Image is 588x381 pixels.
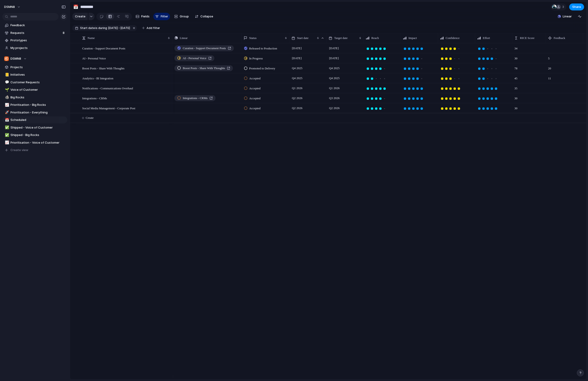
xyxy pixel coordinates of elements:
[446,36,460,40] span: Confidence
[4,118,9,122] button: 📅
[193,13,215,20] button: Collapse
[513,54,519,61] span: 30
[520,36,534,40] span: RICE Score
[2,139,67,146] a: 📈Prioritisation - Voice of Customer
[328,55,340,61] span: [DATE]
[249,86,261,91] span: Accepted
[2,22,67,29] a: Feedback
[513,44,519,51] span: 34
[2,86,67,93] a: 🌱Voice of Customer
[4,125,9,130] button: ✅
[174,95,216,101] a: Integrations - CRMs
[4,110,9,115] button: 🚀
[291,75,304,81] span: Q4 2025
[4,140,9,145] button: 📈
[4,5,15,9] span: DSMN8
[4,87,9,92] button: 🌱
[483,36,490,40] span: Effort
[5,140,8,145] div: 📈
[139,25,163,31] button: Add filter
[82,45,125,51] span: Curation - Support Document Posts
[10,23,66,28] span: Feedback
[328,45,340,51] span: [DATE]
[5,87,8,93] div: 🌱
[108,26,130,30] span: [DATE] - [DATE]
[10,148,28,152] span: Create view
[82,105,135,111] span: Social Media Management - Corporate Post
[10,103,66,107] span: Prioritisation - Big Rocks
[249,36,257,40] span: Status
[249,96,261,101] span: Accepted
[513,64,519,71] span: 78
[10,46,66,50] span: My projects
[562,5,565,9] span: 3
[249,56,263,61] span: In Progress
[10,110,66,115] span: Prioritisation - Everything
[82,95,107,101] span: Integrations - CRMs
[10,80,66,85] span: Customer Requests
[10,65,66,70] span: Projects
[2,101,67,108] div: 📈Prioritisation - Big Rocks
[2,37,67,44] a: Prototypes
[2,147,67,154] button: Create view
[2,94,67,101] a: 🪨Big Rocks
[291,45,303,51] span: [DATE]
[10,118,66,122] span: Scheduled
[249,106,261,111] span: Accepted
[2,71,67,78] div: 📒Initiatives
[5,80,8,85] div: 💬
[328,105,341,111] span: Q2 2026
[82,75,113,81] span: Analytics - BI Integration
[4,133,9,137] button: ✅
[95,26,98,30] span: is
[2,124,67,131] div: ✅Shipped - Voice of Customer
[2,109,67,116] div: 🚀Prioritisation - Everything
[10,133,66,137] span: Shipped - Big Rocks
[291,55,303,61] span: [DATE]
[572,5,581,9] span: Share
[72,3,79,11] button: 📅
[95,26,108,31] button: isduring
[4,72,9,77] button: 📒
[2,79,67,86] a: 💬Customer Requests
[5,95,8,100] div: 🪨
[291,105,304,111] span: Q2 2026
[513,94,519,101] span: 30
[75,14,85,19] span: Create
[183,96,208,100] span: Integrations - CRMs
[556,13,574,20] button: Linear
[10,31,61,35] span: Requests
[82,85,133,91] span: Notifications - Communications Overhaul
[2,29,67,36] a: Requests8
[2,132,67,139] a: ✅Shipped - Big Rocks
[328,85,341,91] span: Q1 2026
[328,75,341,81] span: Q4 2025
[546,54,552,61] span: 5
[513,84,519,91] span: 35
[174,65,233,71] a: Boost Posts - Share With Thoughts
[174,55,214,61] a: AI - Personal Voice
[200,14,213,19] span: Collapse
[249,66,275,71] span: Promoted to Delivery
[183,46,226,51] span: Curation - Support Document Posts
[2,64,67,71] a: Projects
[86,116,94,120] span: Create
[10,87,66,92] span: Voice of Customer
[107,26,131,31] button: [DATE] - [DATE]
[98,26,107,30] span: during
[161,14,168,19] span: Filter
[4,95,9,100] button: 🪨
[172,13,191,20] button: Group
[180,36,188,40] span: Linear
[2,116,67,123] div: 📅Scheduled
[73,4,78,10] div: 📅
[2,55,67,62] button: DSMN8
[88,36,95,40] span: Name
[2,45,67,52] a: My projects
[554,36,565,40] span: Feedback
[174,45,234,51] a: Curation - Support Document Posts
[371,36,379,40] span: Reach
